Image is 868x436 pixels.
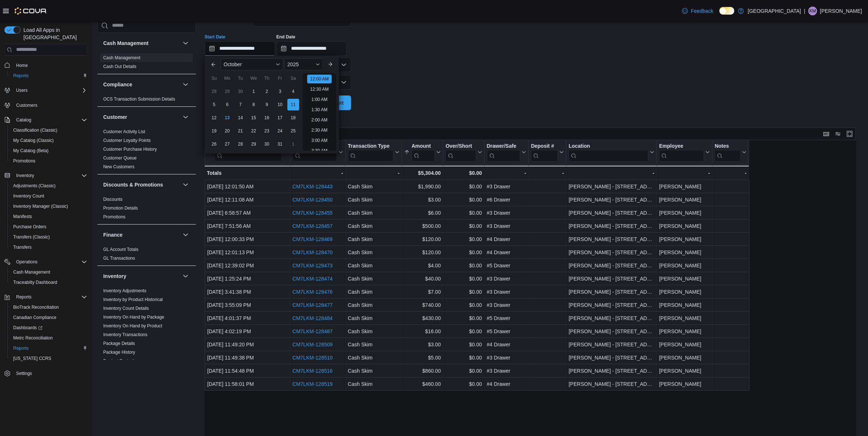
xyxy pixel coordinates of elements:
[208,125,220,137] div: day-19
[659,143,710,161] button: Employee
[293,249,333,255] a: CM7LKM-128470
[103,40,149,47] h3: Cash Management
[7,191,90,201] button: Inventory Count
[287,125,299,137] div: day-25
[103,315,164,320] a: Inventory On Hand by Package
[103,231,180,238] button: Finance
[10,323,87,332] span: Dashboards
[10,126,60,135] a: Classification (Classic)
[10,212,35,221] a: Manifests
[235,86,246,97] div: day-30
[659,169,710,177] div: -
[103,64,137,69] a: Cash Out Details
[10,212,87,221] span: Manifests
[13,244,31,250] span: Transfers
[221,99,233,110] div: day-6
[103,181,163,188] h3: Discounts & Promotions
[7,156,90,166] button: Promotions
[261,138,273,150] div: day-30
[293,315,333,321] a: CM7LKM-128484
[103,350,135,355] a: Package History
[845,129,854,138] button: Enter fullscreen
[7,302,90,312] button: BioTrack Reconciliation
[221,86,233,97] div: day-29
[21,26,87,41] span: Load All Apps in [GEOGRAPHIC_DATA]
[181,80,190,89] button: Compliance
[287,72,299,84] div: Sa
[834,129,842,138] button: Display options
[715,143,741,161] div: Notes
[7,333,90,343] button: Metrc Reconciliation
[7,146,90,156] button: My Catalog (Beta)
[10,202,71,211] a: Inventory Manager (Classic)
[10,323,45,332] a: Dashboards
[10,344,31,353] a: Reports
[13,101,87,110] span: Customers
[261,112,273,124] div: day-16
[248,72,260,84] div: We
[274,99,286,110] div: day-10
[274,112,286,124] div: day-17
[7,323,90,333] a: Dashboards
[308,95,330,104] li: 1:00 AM
[13,269,50,275] span: Cash Management
[13,171,87,180] span: Inventory
[205,41,275,56] input: Press the down key to enter a popover containing a calendar. Press the escape key to close the po...
[16,87,27,93] span: Users
[10,181,59,190] a: Adjustments (Classic)
[308,126,330,135] li: 2:30 AM
[221,138,233,150] div: day-27
[208,85,300,151] div: October, 2025
[10,157,38,165] a: Promotions
[569,143,648,150] div: Location
[659,143,704,150] div: Employee
[446,143,476,150] div: Over/Short
[287,99,299,110] div: day-11
[103,297,163,302] a: Inventory by Product Historical
[13,203,68,209] span: Inventory Manager (Classic)
[1,100,90,110] button: Customers
[10,354,87,363] span: Washington CCRS
[10,354,54,363] a: [US_STATE] CCRS
[13,73,29,79] span: Reports
[10,136,57,145] a: My Catalog (Classic)
[7,242,90,252] button: Transfers
[103,155,137,161] a: Customer Queue
[1,257,90,267] button: Operations
[287,61,299,67] span: 2025
[103,147,157,152] a: Customer Purchase History
[13,345,29,351] span: Reports
[7,181,90,191] button: Adjustments (Classic)
[10,344,87,353] span: Reports
[348,143,399,161] button: Transaction Type
[324,59,336,70] button: Next month
[307,85,332,94] li: 12:30 AM
[10,268,87,277] span: Cash Management
[103,214,126,219] a: Promotions
[16,371,32,376] span: Settings
[809,7,816,15] span: KM
[348,169,399,177] div: -
[103,164,134,170] span: New Customers
[10,192,47,200] a: Inventory Count
[103,97,175,102] a: OCS Transaction Submission Details
[13,369,87,378] span: Settings
[274,138,286,150] div: day-31
[293,289,333,295] a: CM7LKM-128476
[97,127,196,174] div: Customer
[261,72,273,84] div: Th
[10,334,87,342] span: Metrc Reconciliation
[531,143,558,161] div: Deposit #
[261,86,273,97] div: day-2
[531,143,564,161] button: Deposit #
[207,169,288,177] div: Totals
[181,180,190,189] button: Discounts & Promotions
[221,112,233,124] div: day-13
[208,112,220,124] div: day-12
[569,143,648,161] div: Location
[261,99,273,110] div: day-9
[103,181,180,188] button: Discounts & Promotions
[10,157,87,165] span: Promotions
[7,222,90,232] button: Purchase Orders
[293,143,343,161] button: Transaction #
